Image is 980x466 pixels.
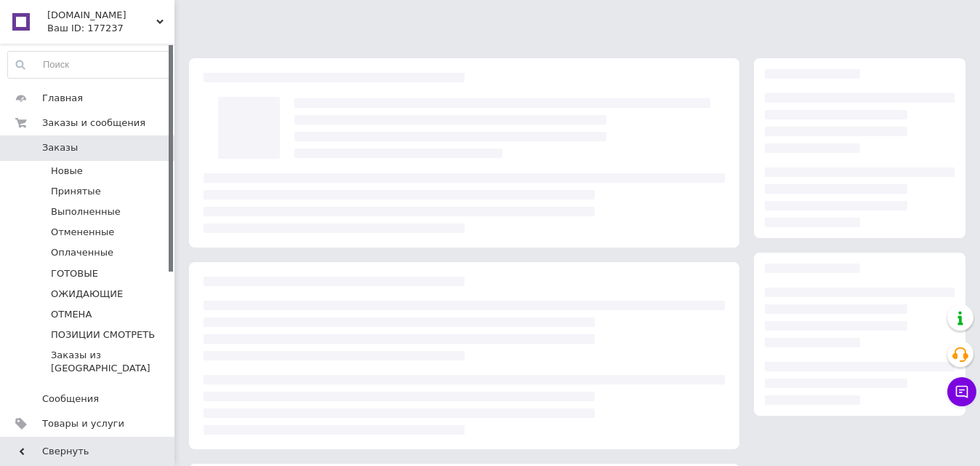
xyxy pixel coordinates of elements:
[8,52,171,78] input: Поиск
[51,185,101,198] span: Принятые
[42,92,83,105] span: Главная
[51,205,121,218] span: Выполненные
[51,349,170,375] span: Заказы из [GEOGRAPHIC_DATA]
[42,141,78,154] span: Заказы
[42,392,99,406] span: Сообщения
[51,165,83,178] span: Новые
[51,288,123,301] span: ОЖИДАЮЩИЕ
[47,9,156,22] span: URANCLUB.COM.UA
[51,308,92,321] span: ОТМЕНА
[51,246,113,259] span: Оплаченные
[51,267,98,280] span: ГОТОВЫЕ
[42,417,124,430] span: Товары и услуги
[42,116,145,130] span: Заказы и сообщения
[47,22,174,35] div: Ваш ID: 177237
[51,226,114,239] span: Отмененные
[51,328,155,341] span: ПОЗИЦИИ СМОТРЕТЬ
[947,377,976,406] button: Чат с покупателем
